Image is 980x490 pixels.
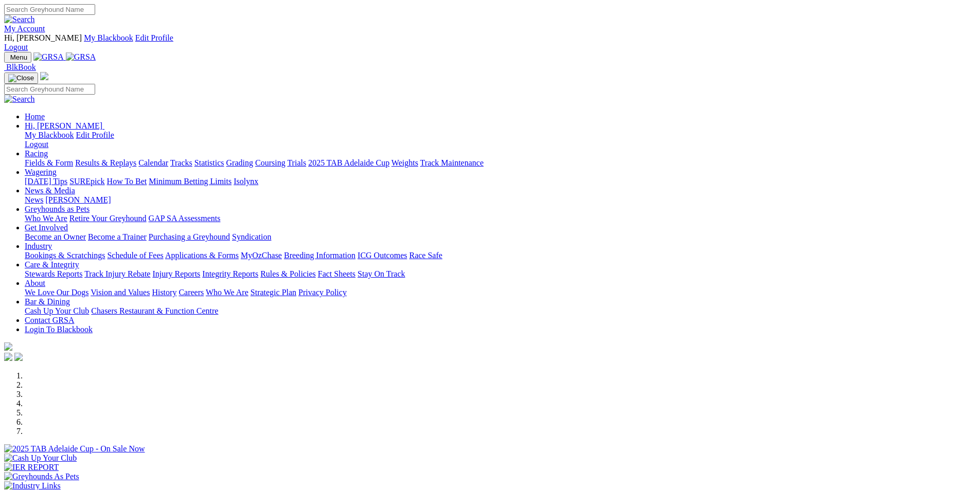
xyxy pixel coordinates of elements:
a: Purchasing a Greyhound [149,232,230,241]
a: Applications & Forms [165,251,239,260]
img: Greyhounds As Pets [4,472,79,481]
a: Login To Blackbook [25,325,93,334]
img: GRSA [33,52,64,62]
input: Search [4,4,95,15]
img: Search [4,95,35,104]
a: Become an Owner [25,232,86,241]
a: ICG Outcomes [358,251,407,260]
a: SUREpick [69,177,104,186]
a: Injury Reports [152,269,200,278]
img: logo-grsa-white.png [4,342,12,351]
a: Care & Integrity [25,260,79,269]
a: Wagering [25,168,57,176]
span: Menu [10,53,27,61]
a: Integrity Reports [202,269,258,278]
input: Search [4,84,95,95]
a: Stewards Reports [25,269,82,278]
img: Cash Up Your Club [4,453,77,463]
a: Breeding Information [284,251,355,260]
a: My Blackbook [25,131,74,139]
a: We Love Our Dogs [25,288,88,297]
a: Vision and Values [91,288,150,297]
a: Schedule of Fees [107,251,163,260]
a: My Blackbook [84,33,133,42]
div: Hi, [PERSON_NAME] [25,131,976,149]
a: Greyhounds as Pets [25,205,90,213]
img: Search [4,15,35,24]
a: Statistics [194,158,224,167]
a: GAP SA Assessments [149,214,221,223]
div: News & Media [25,195,976,205]
a: Home [25,112,45,121]
span: Hi, [PERSON_NAME] [4,33,82,42]
a: How To Bet [107,177,147,186]
a: My Account [4,24,45,33]
a: Who We Are [25,214,67,223]
a: Bar & Dining [25,297,70,306]
a: Trials [287,158,306,167]
a: Bookings & Scratchings [25,251,105,260]
a: Coursing [255,158,286,167]
img: GRSA [66,52,96,62]
span: BlkBook [6,63,36,71]
span: Hi, [PERSON_NAME] [25,121,102,130]
a: News [25,195,43,204]
a: [DATE] Tips [25,177,67,186]
a: BlkBook [4,63,36,71]
a: Hi, [PERSON_NAME] [25,121,104,130]
a: Grading [226,158,253,167]
div: About [25,288,976,297]
a: Fields & Form [25,158,73,167]
a: Tracks [170,158,192,167]
a: MyOzChase [241,251,282,260]
a: Calendar [138,158,168,167]
a: News & Media [25,186,75,195]
a: Careers [179,288,204,297]
a: Logout [4,43,28,51]
img: twitter.svg [14,353,23,361]
img: Close [8,74,34,82]
a: Stay On Track [358,269,405,278]
img: facebook.svg [4,353,12,361]
img: logo-grsa-white.png [40,72,48,80]
a: Strategic Plan [251,288,296,297]
a: Weights [391,158,418,167]
img: 2025 TAB Adelaide Cup - On Sale Now [4,444,145,453]
img: IER REPORT [4,463,59,472]
a: Track Maintenance [420,158,484,167]
div: Greyhounds as Pets [25,214,976,223]
a: Cash Up Your Club [25,306,89,315]
div: Get Involved [25,232,976,242]
a: Track Injury Rebate [84,269,150,278]
button: Toggle navigation [4,52,31,63]
div: Bar & Dining [25,306,976,316]
a: Race Safe [409,251,442,260]
a: About [25,279,45,287]
a: Retire Your Greyhound [69,214,147,223]
a: Fact Sheets [318,269,355,278]
a: Who We Are [206,288,248,297]
a: Industry [25,242,52,250]
a: Chasers Restaurant & Function Centre [91,306,218,315]
a: Privacy Policy [298,288,347,297]
a: Get Involved [25,223,68,232]
div: Wagering [25,177,976,186]
a: Logout [25,140,48,149]
a: Racing [25,149,48,158]
div: Racing [25,158,976,168]
button: Toggle navigation [4,72,38,84]
a: Contact GRSA [25,316,74,324]
a: Edit Profile [76,131,114,139]
a: Edit Profile [135,33,173,42]
a: Become a Trainer [88,232,147,241]
a: Isolynx [234,177,258,186]
a: History [152,288,176,297]
div: My Account [4,33,976,52]
div: Industry [25,251,976,260]
a: 2025 TAB Adelaide Cup [308,158,389,167]
a: Rules & Policies [260,269,316,278]
a: Syndication [232,232,271,241]
a: Results & Replays [75,158,136,167]
a: Minimum Betting Limits [149,177,231,186]
div: Care & Integrity [25,269,976,279]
